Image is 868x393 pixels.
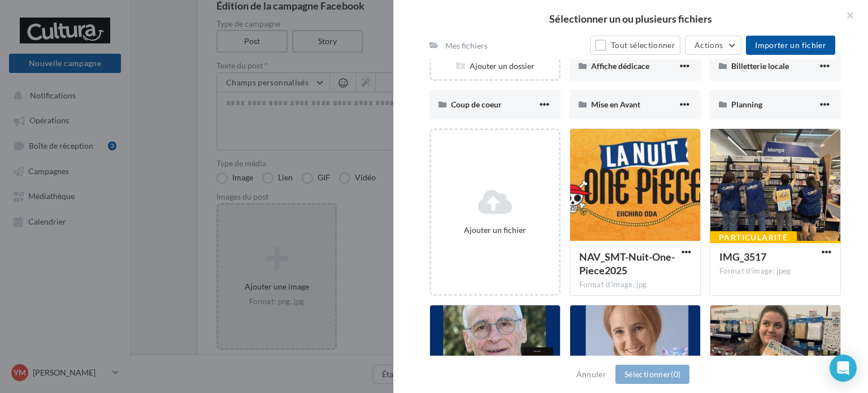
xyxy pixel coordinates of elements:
div: Format d'image: jpg [579,280,691,290]
button: Sélectionner(0) [615,365,689,384]
div: Particularité [710,231,797,244]
span: Importer un fichier [755,40,826,50]
div: Ajouter un fichier [436,224,554,236]
span: Mise en Avant [591,100,640,109]
span: Affiche dédicace [591,61,649,71]
span: Actions [695,40,723,50]
div: Open Intercom Messenger [830,355,857,382]
span: IMG_3517 [719,251,766,263]
h2: Sélectionner un ou plusieurs fichiers [411,14,850,24]
button: Importer un fichier [746,36,835,55]
span: Coup de coeur [451,100,502,109]
div: Mes fichiers [445,40,488,51]
div: Ajouter un dossier [431,61,559,72]
span: Planning [731,100,762,109]
span: Billetterie locale [731,61,789,71]
span: (0) [671,369,680,379]
div: Format d'image: jpeg [719,266,831,277]
button: Tout sélectionner [590,36,680,55]
button: Annuler [572,368,611,381]
span: NAV_SMT-Nuit-One-Piece2025 [579,251,675,277]
button: Actions [685,36,741,55]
